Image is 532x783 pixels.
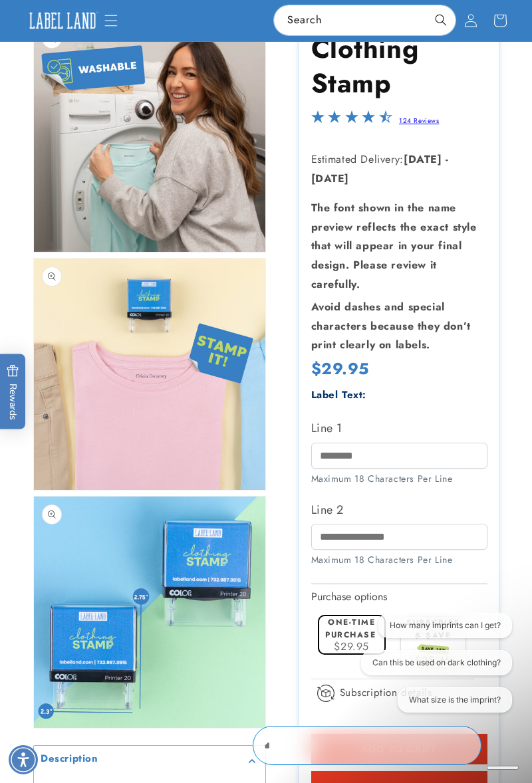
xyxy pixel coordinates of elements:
[311,357,370,380] span: $29.95
[34,746,265,776] summary: Description
[311,590,387,605] label: Purchase options
[446,152,449,167] strong: -
[253,721,519,770] iframe: Gorgias Floating Chat
[311,299,471,353] strong: Avoid dashes and special characters because they don’t print clearly on labels.
[311,114,392,130] span: 4.4-star overall rating
[311,472,487,486] div: Maximum 18 Characters Per Line
[311,32,487,101] h1: Clothing Stamp
[96,6,126,35] summary: Menu
[311,200,477,292] strong: The font shown in the name preview reflects the exact style that will appear in your final design...
[334,639,369,655] span: $29.95
[311,388,367,402] label: Label Text:
[311,417,487,439] label: Line 1
[7,365,19,420] span: Rewards
[9,745,38,774] div: Accessibility Menu
[311,553,487,567] div: Maximum 18 Characters Per Line
[311,150,487,189] p: Estimated Delivery:
[340,685,432,701] span: Subscription details
[404,152,442,167] strong: [DATE]
[11,677,168,717] iframe: Sign Up via Text for Offers
[399,116,440,126] a: 124 Reviews - open in a new tab
[20,4,104,37] a: Label Land
[426,5,456,35] button: Search
[25,9,100,33] img: Label Land
[352,613,519,723] iframe: Gorgias live chat conversation starters
[311,499,487,520] label: Line 2
[325,616,376,641] label: One-time purchase
[311,171,350,186] strong: [DATE]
